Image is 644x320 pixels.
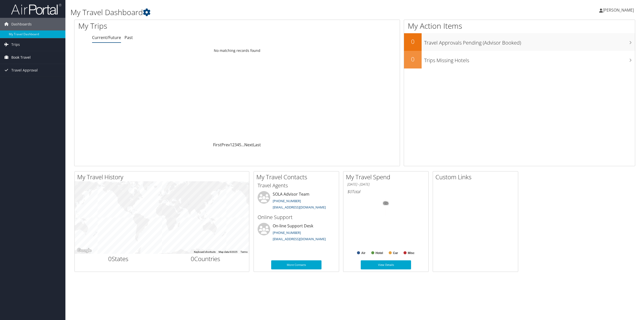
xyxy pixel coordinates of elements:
li: On-line Support Desk [255,223,338,243]
h3: Travel Approvals Pending (Advisor Booked) [424,37,635,46]
a: First [213,142,221,148]
h2: My Travel Spend [346,173,428,181]
a: 5 [239,142,241,148]
h2: My Travel Contacts [256,173,339,181]
a: 3 [234,142,237,148]
h2: States [78,255,158,263]
span: 0 [191,255,194,263]
a: [EMAIL_ADDRESS][DOMAIN_NAME] [273,205,326,209]
h3: Travel Agents [258,182,335,189]
img: Google [76,247,93,254]
h6: [DATE] - [DATE] [347,182,425,187]
li: SOLA Advisor Team [255,191,338,212]
a: Prev [221,142,230,148]
h1: My Travel Dashboard [70,7,450,18]
a: 1 [230,142,232,148]
span: 0 [108,255,112,263]
img: airportal-logo.png [11,3,61,15]
td: No matching records found [74,46,400,55]
a: Current/Future [92,35,121,40]
h3: Online Support [258,214,335,221]
a: 0Travel Approvals Pending (Advisor Booked) [404,33,635,51]
text: Air [361,251,366,255]
a: Last [253,142,261,148]
h6: Total [347,189,425,194]
span: $0 [347,189,352,194]
h2: 0 [404,55,422,63]
span: Book Travel [11,51,31,64]
a: 0Trips Missing Hotels [404,51,635,68]
text: Hotel [376,251,383,255]
h3: Trips Missing Hotels [424,54,635,64]
a: 4 [237,142,239,148]
h2: My Travel History [77,173,249,181]
h1: My Action Items [404,21,635,31]
h2: Countries [166,255,246,263]
a: View Details [361,260,411,269]
h2: 0 [404,37,422,46]
h1: My Trips [78,21,260,31]
a: [PHONE_NUMBER] [273,199,301,203]
a: 2 [232,142,234,148]
a: Next [244,142,253,148]
a: Terms (opens in new tab) [240,251,248,253]
text: Misc [408,251,415,255]
span: [PERSON_NAME] [603,7,634,13]
h2: Custom Links [435,173,518,181]
a: [PERSON_NAME] [599,3,639,18]
tspan: 0% [384,202,388,205]
a: Open this area in Google Maps (opens a new window) [76,247,93,254]
span: Map data ©2025 [219,251,237,253]
text: Car [393,251,398,255]
a: More Contacts [271,260,321,269]
a: Past [125,35,133,40]
span: Trips [11,38,20,51]
a: [PHONE_NUMBER] [273,230,301,235]
a: [EMAIL_ADDRESS][DOMAIN_NAME] [273,237,326,241]
span: … [241,142,244,148]
span: Dashboards [11,18,32,30]
button: Keyboard shortcuts [194,250,216,254]
span: Travel Approval [11,64,38,77]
